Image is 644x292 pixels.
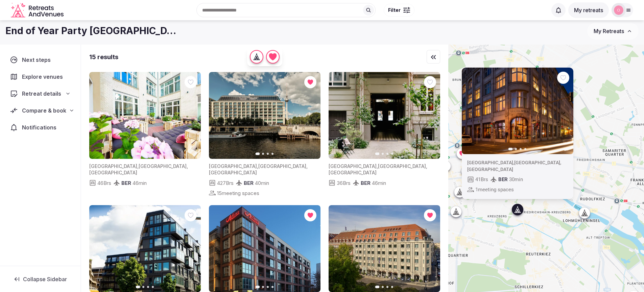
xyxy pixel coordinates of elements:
[152,286,154,288] button: Go to slide 4
[378,163,426,169] span: [GEOGRAPHIC_DATA]
[509,176,523,183] span: 30 min
[262,153,264,155] button: Go to slide 2
[89,53,118,61] div: 15 results
[388,7,401,14] span: Filter
[384,4,414,17] button: Filter
[508,148,513,151] button: Go to slide 1
[152,153,154,155] button: Go to slide 4
[136,152,140,155] button: Go to slide 1
[306,163,308,169] span: ,
[97,179,111,187] span: 46 Brs
[382,286,384,288] button: Go to slide 2
[515,148,517,150] button: Go to slide 2
[514,160,560,165] span: [GEOGRAPHIC_DATA]
[256,152,260,155] button: Go to slide 1
[386,286,388,288] button: Go to slide 3
[209,72,320,159] img: Featured image for venue
[22,123,59,131] span: Notifications
[258,163,306,169] span: [GEOGRAPHIC_DATA]
[614,5,623,15] img: Oksana Dushar
[5,24,178,38] h1: End of Year Party [GEOGRAPHIC_DATA]
[147,286,149,288] button: Go to slide 3
[568,7,609,14] a: My retreats
[267,153,269,155] button: Go to slide 3
[187,163,188,169] span: ,
[217,190,259,197] span: 15 meeting spaces
[89,205,201,292] img: Featured image for venue
[513,160,514,165] span: ,
[329,72,440,159] img: Featured image for venue
[560,160,561,165] span: ,
[147,153,149,155] button: Go to slide 3
[271,153,273,155] button: Go to slide 4
[89,170,137,175] span: [GEOGRAPHIC_DATA]
[524,148,526,150] button: Go to slide 4
[594,28,624,34] span: My Retreats
[462,68,573,154] img: Featured image for venue
[22,73,66,81] span: Explore venues
[329,163,377,169] span: [GEOGRAPHIC_DATA]
[22,56,53,64] span: Next steps
[255,179,269,187] span: 40 min
[475,176,488,183] span: 41 Brs
[139,163,187,169] span: [GEOGRAPHIC_DATA]
[22,90,61,98] span: Retreat details
[267,286,269,288] button: Go to slide 3
[22,106,66,115] span: Compare & book
[271,286,273,288] button: Go to slide 4
[475,186,514,193] span: 1 meeting spaces
[209,163,257,169] span: [GEOGRAPHIC_DATA]
[244,180,254,186] span: BER
[11,3,65,18] a: Visit the homepage
[5,53,75,67] a: Next steps
[142,286,144,288] button: Go to slide 2
[426,163,427,169] span: ,
[386,153,388,155] button: Go to slide 3
[372,179,386,187] span: 46 min
[89,163,137,169] span: [GEOGRAPHIC_DATA]
[257,163,258,169] span: ,
[498,176,508,182] span: BER
[391,286,393,288] button: Go to slide 4
[391,153,393,155] button: Go to slide 4
[467,167,513,172] span: [GEOGRAPHIC_DATA]
[89,72,201,159] img: Featured image for venue
[568,2,609,18] button: My retreats
[262,286,264,288] button: Go to slide 2
[329,205,440,292] img: Featured image for venue
[375,286,380,288] button: Go to slide 1
[467,160,513,165] span: [GEOGRAPHIC_DATA]
[382,153,384,155] button: Go to slide 2
[520,148,522,150] button: Go to slide 3
[142,153,144,155] button: Go to slide 2
[11,3,65,18] svg: Retreats and Venues company logo
[5,70,75,84] a: Explore venues
[217,179,234,187] span: 427 Brs
[5,120,75,135] a: Notifications
[337,179,351,187] span: 36 Brs
[23,276,67,283] span: Collapse Sidebar
[587,23,639,40] button: My Retreats
[209,205,320,292] img: Featured image for venue
[137,163,139,169] span: ,
[121,180,131,186] span: BER
[375,152,380,155] button: Go to slide 1
[256,286,260,288] button: Go to slide 1
[329,170,377,175] span: [GEOGRAPHIC_DATA]
[361,180,371,186] span: BER
[136,286,140,288] button: Go to slide 1
[133,179,147,187] span: 46 min
[5,272,75,287] button: Collapse Sidebar
[209,170,257,175] span: [GEOGRAPHIC_DATA]
[377,163,378,169] span: ,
